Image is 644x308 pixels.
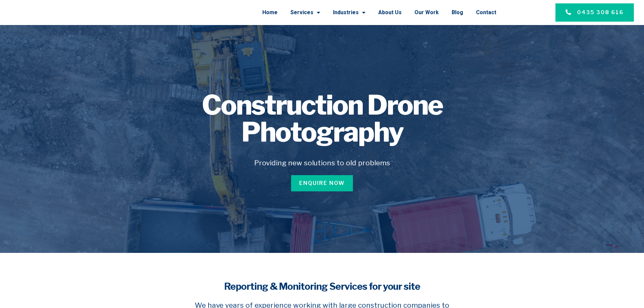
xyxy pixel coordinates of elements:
a: Industries [333,4,365,21]
a: Home [262,4,278,21]
a: Services [290,4,320,21]
a: About Us [378,4,402,21]
span: 0435 308 616 [577,8,624,17]
h5: Providing new solutions to old problems [120,158,524,168]
a: 0435 308 616 [555,3,634,22]
h1: Construction Drone Photography [120,92,524,146]
a: Blog [452,4,463,21]
a: Contact [476,4,496,21]
a: Our Work [414,4,439,21]
h4: Reporting & Monitoring Services for your site [184,280,461,293]
img: Final-Logo copy [20,5,91,20]
a: Enquire Now [291,175,353,191]
nav: Menu [110,4,496,21]
span: Enquire Now [299,179,345,187]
